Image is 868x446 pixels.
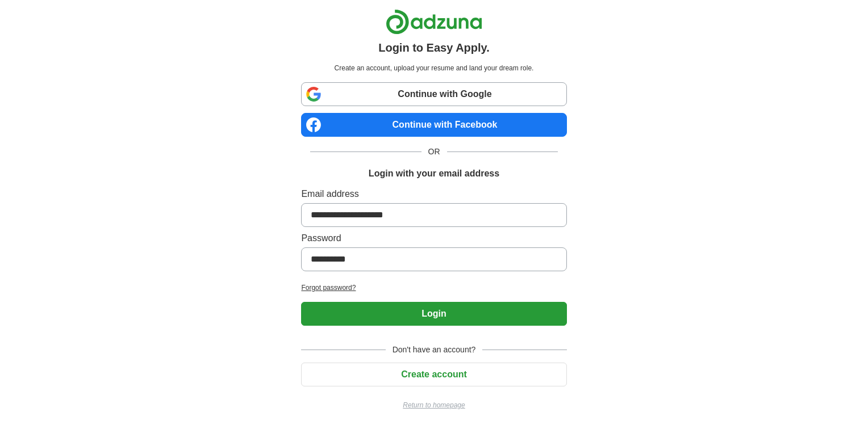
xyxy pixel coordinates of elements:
[369,167,499,180] h1: Login with your email address
[378,39,490,56] h1: Login to Easy Apply.
[386,9,482,35] img: Adzuna logo
[301,363,566,386] button: Create account
[301,302,566,326] button: Login
[301,82,566,106] a: Continue with Google
[301,283,566,293] a: Forgot password?
[301,187,566,201] label: Email address
[301,369,566,379] a: Create account
[386,344,483,356] span: Don't have an account?
[422,146,447,158] span: OR
[301,400,566,410] a: Return to homepage
[301,113,566,137] a: Continue with Facebook
[303,63,564,73] p: Create an account, upload your resume and land your dream role.
[301,232,566,245] label: Password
